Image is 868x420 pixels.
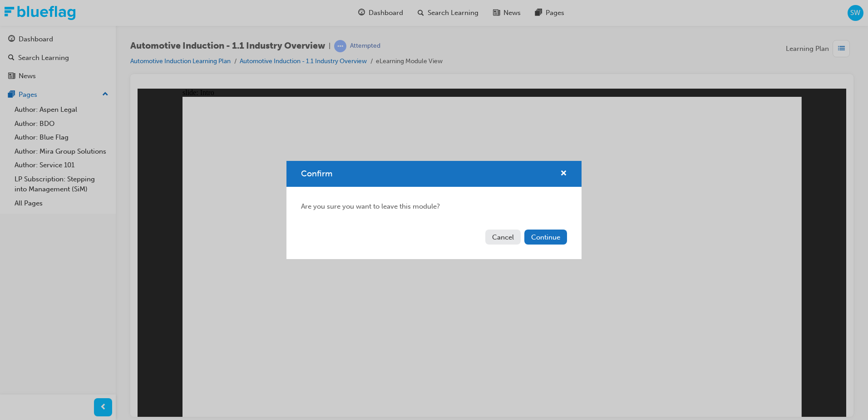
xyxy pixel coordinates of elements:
[485,230,521,245] button: Cancel
[560,170,567,178] span: cross-icon
[301,169,332,179] span: Confirm
[286,161,582,259] div: Confirm
[286,187,582,226] div: Are you sure you want to leave this module?
[560,168,567,180] button: cross-icon
[524,230,567,245] button: Continue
